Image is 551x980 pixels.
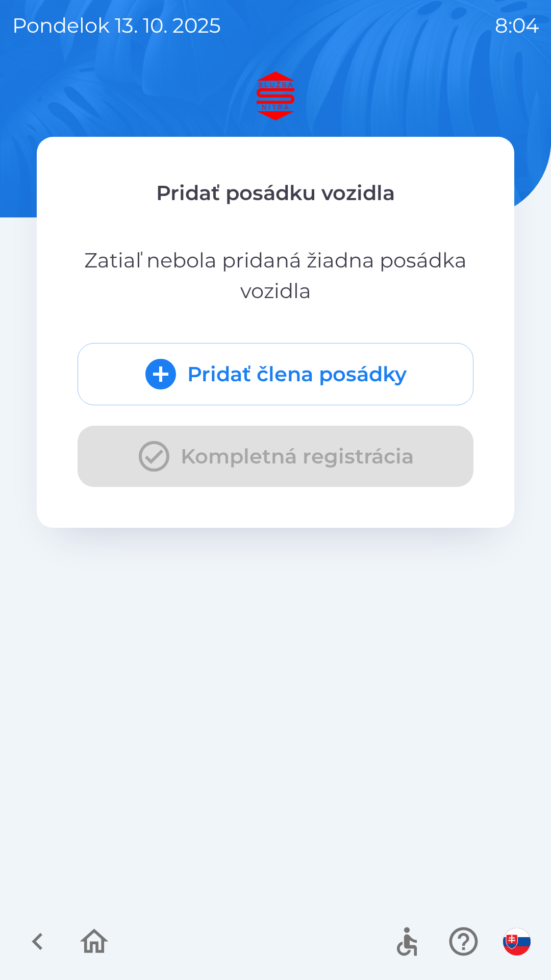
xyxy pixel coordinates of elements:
img: sk flag [503,928,531,955]
p: Zatiaľ nebola pridaná žiadna posádka vozidla [78,245,473,306]
p: pondelok 13. 10. 2025 [12,10,221,41]
p: 8:04 [495,10,539,41]
img: Logo [37,71,514,120]
p: Pridať posádku vozidla [78,178,473,208]
button: Pridať člena posádky [78,343,473,405]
